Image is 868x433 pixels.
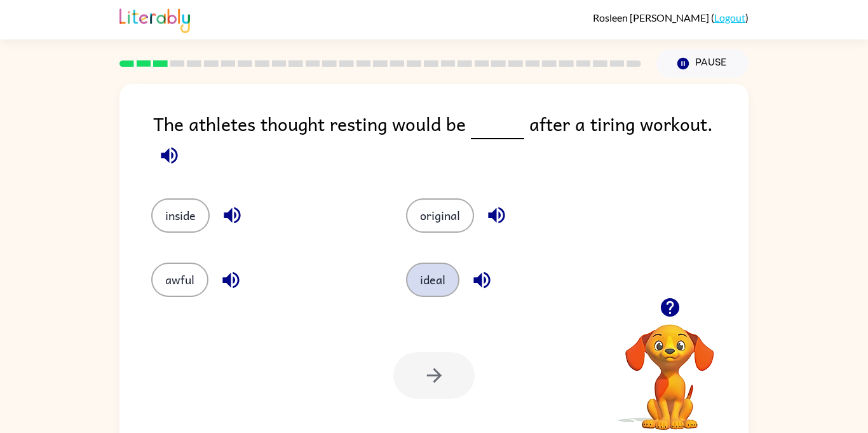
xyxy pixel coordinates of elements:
a: Logout [714,11,745,24]
button: awful [151,263,208,297]
button: Pause [656,49,749,78]
div: The athletes thought resting would be after a tiring workout. [153,109,749,173]
div: ( ) [593,11,749,24]
button: original [406,198,474,233]
button: inside [151,198,210,233]
img: Literably [119,5,190,33]
span: Rosleen [PERSON_NAME] [593,11,711,24]
button: ideal [406,263,459,297]
video: Your browser must support playing .mp4 files to use Literably. Please try using another browser. [606,305,733,432]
